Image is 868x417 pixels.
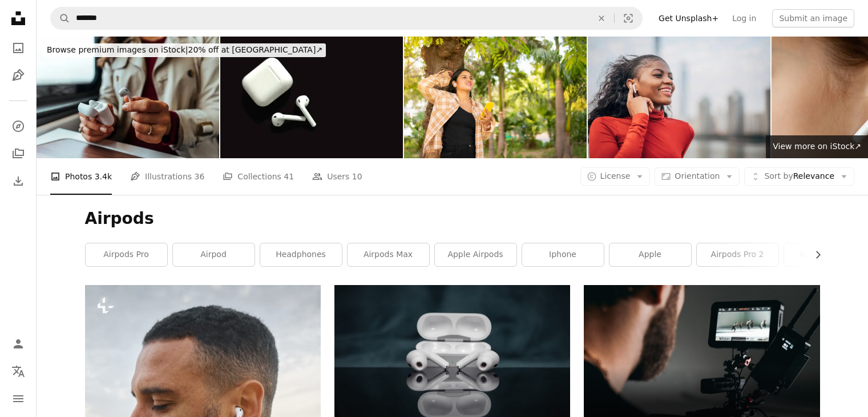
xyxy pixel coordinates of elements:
a: headphones [260,243,342,266]
a: apple watch [784,243,866,266]
span: License [600,171,631,181]
span: View more on iStock ↗ [773,142,861,151]
a: Illustrations [7,64,30,87]
button: Orientation [655,167,740,186]
a: Log in / Sign up [7,332,30,355]
img: Beautiful happy Indian young woman listening music nature. [404,37,587,158]
a: View more on iStock↗ [766,135,868,158]
a: airpods pro [86,243,167,266]
button: Language [7,360,30,383]
a: Download History [7,170,30,193]
button: Sort byRelevance [744,167,854,186]
a: Photos [7,37,30,59]
a: Illustrations 36 [130,158,204,195]
button: License [580,167,651,186]
span: 41 [284,170,294,183]
button: Submit an image [772,9,854,27]
a: Users 10 [312,158,362,195]
a: airpods max [348,243,429,266]
a: Get Unsplash+ [652,9,725,27]
img: One woman listening music on wireless headphones by the river [588,37,770,158]
form: Find visuals sitewide [50,7,643,30]
button: Search Unsplash [51,7,70,29]
a: airpod [173,243,255,266]
a: Collections 41 [223,158,294,195]
span: 36 [195,170,205,183]
span: Sort by [764,171,793,181]
button: scroll list to the right [808,243,820,266]
a: Explore [7,115,30,138]
button: Clear [589,7,614,29]
a: Browse premium images on iStock|20% off at [GEOGRAPHIC_DATA]↗ [37,37,333,64]
button: Menu [7,387,30,410]
span: Orientation [675,171,720,181]
a: iphone [522,243,604,266]
span: Browse premium images on iStock | [47,45,188,54]
h1: Airpods [85,209,820,229]
img: Close-up of a woman taking out a white wireless earbud from his charging box. [37,37,219,158]
a: apple airpods [435,243,516,266]
span: 10 [352,170,362,183]
span: Relevance [764,171,834,182]
img: Airpod with black background [220,37,403,158]
a: Log in [725,9,763,27]
button: Visual search [615,7,642,29]
a: apple [609,243,691,266]
a: airpods pro 2 [697,243,778,266]
a: white and black plastic toy [334,358,570,368]
span: 20% off at [GEOGRAPHIC_DATA] ↗ [47,45,322,54]
a: Collections [7,142,30,165]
